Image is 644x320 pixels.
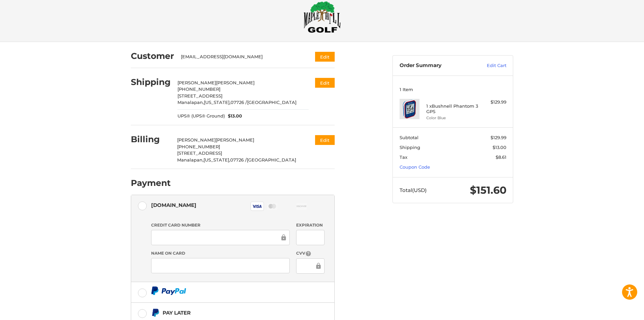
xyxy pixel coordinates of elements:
[177,100,204,105] span: Manalapan,
[204,157,230,163] span: [US_STATE],
[247,157,296,163] span: [GEOGRAPHIC_DATA]
[177,150,222,156] span: [STREET_ADDRESS]
[426,103,478,114] h4: 1 x Bushnell Phantom 3 GPS
[315,78,335,88] button: Edit
[315,52,335,62] button: Edit
[131,178,171,188] h2: Payment
[216,137,254,143] span: [PERSON_NAME]
[177,144,220,149] span: [PHONE_NUMBER]
[470,184,506,196] span: $151.60
[131,77,171,87] h2: Shipping
[304,1,341,33] img: Maple Hill Golf
[588,302,644,320] iframe: Google Customer Reviews
[426,115,478,121] li: Color Blue
[151,250,290,256] label: Name on Card
[315,135,335,145] button: Edit
[131,51,174,61] h2: Customer
[151,199,196,211] div: [DOMAIN_NAME]
[177,113,225,120] span: UPS® (UPS® Ground)
[151,222,290,228] label: Credit Card Number
[296,250,324,257] label: CVV
[400,154,407,160] span: Tax
[472,62,506,69] a: Edit Cart
[163,307,292,318] div: Pay Later
[151,286,186,295] img: PayPal icon
[225,113,242,120] span: $13.00
[296,222,324,228] label: Expiration
[151,308,160,317] img: Pay Later icon
[230,157,247,163] span: 07726 /
[177,80,216,85] span: [PERSON_NAME]
[400,145,420,150] span: Shipping
[177,137,216,143] span: [PERSON_NAME]
[491,135,506,140] span: $129.99
[400,135,419,140] span: Subtotal
[231,100,247,105] span: 07726 /
[177,86,220,92] span: [PHONE_NUMBER]
[480,99,506,106] div: $129.99
[181,54,302,60] div: [EMAIL_ADDRESS][DOMAIN_NAME]
[493,145,506,150] span: $13.00
[400,187,427,193] span: Total (USD)
[496,154,506,160] span: $8.61
[247,100,296,105] span: [GEOGRAPHIC_DATA]
[400,164,430,170] a: Coupon Code
[400,87,506,92] h3: 1 Item
[400,62,472,69] h3: Order Summary
[204,100,231,105] span: [US_STATE],
[177,157,204,163] span: Manalapan,
[131,134,170,145] h2: Billing
[177,93,222,99] span: [STREET_ADDRESS]
[216,80,255,85] span: [PERSON_NAME]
